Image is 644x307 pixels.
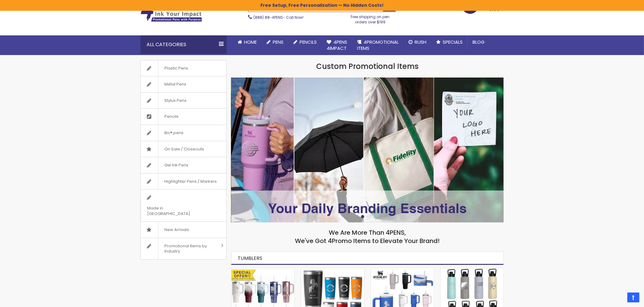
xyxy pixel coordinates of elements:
div: All Categories [140,35,227,54]
a: Personalized 67 Oz. Hydrapeak Adventure Water Bottle [441,268,503,273]
a: Home [233,35,262,49]
a: Metal Pens [141,76,226,92]
span: Made in [GEOGRAPHIC_DATA] [141,200,211,221]
a: Stylus Pens [141,93,226,109]
span: Home [244,39,257,45]
a: Plastic Pens [141,60,226,76]
span: Stylus Pens [158,93,193,109]
span: Pencils [300,39,317,45]
a: Pencils [288,35,322,49]
span: - Call Now! [253,15,304,20]
span: Gel Ink Pens [158,157,195,173]
a: Custom Authentic YETI® 20 Oz. Tumbler [301,268,364,273]
img: / [231,78,504,222]
a: Made in [GEOGRAPHIC_DATA] [141,189,226,221]
span: New Arrivals [158,222,195,238]
span: Plastic Pens [158,60,194,76]
iframe: Google Customer Reviews [593,290,644,307]
span: 4PROMOTIONAL ITEMS [357,39,399,51]
a: Rush [404,35,431,49]
span: On Sale / Closeouts [158,141,210,157]
span: Pens [273,39,284,45]
span: Blog [473,39,485,45]
span: Rush [415,39,426,45]
span: Metal Pens [158,76,192,92]
a: New Arrivals [141,222,226,238]
span: 4Pens 4impact [327,39,347,51]
a: Personalized 30 Oz. Stanley Quencher Straw Tumbler [371,268,434,273]
a: 4Pens4impact [322,35,352,55]
a: Specials [431,35,468,49]
img: 4Pens Custom Pens and Promotional Products [140,2,202,22]
a: Highlighter Pens / Markers [141,173,226,189]
span: Highlighter Pens / Markers [158,173,223,189]
h2: We Are More Than 4PENS, We've Got 4Promo Items to Elevate Your Brand! [231,229,504,245]
a: 4PROMOTIONALITEMS [352,35,404,55]
a: Blog [468,35,489,49]
h1: Custom Promotional Items [231,62,504,71]
a: Promotional Items by Industry [141,238,226,259]
a: On Sale / Closeouts [141,141,226,157]
span: Pencils [158,109,185,125]
a: Pencils [141,109,226,125]
div: Free shipping on pen orders over $199 [344,12,396,24]
a: 30 Oz. RTIC® Road Trip Tumbler - Special Pricing [231,268,294,273]
span: Bic® pens [158,125,190,141]
h2: Tumblers [231,251,504,265]
span: Promotional Items by Industry [158,238,219,259]
a: (888) 88-4PENS [253,15,283,20]
a: Bic® pens [141,125,226,141]
a: Pens [262,35,288,49]
span: Specials [443,39,463,45]
a: Gel Ink Pens [141,157,226,173]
